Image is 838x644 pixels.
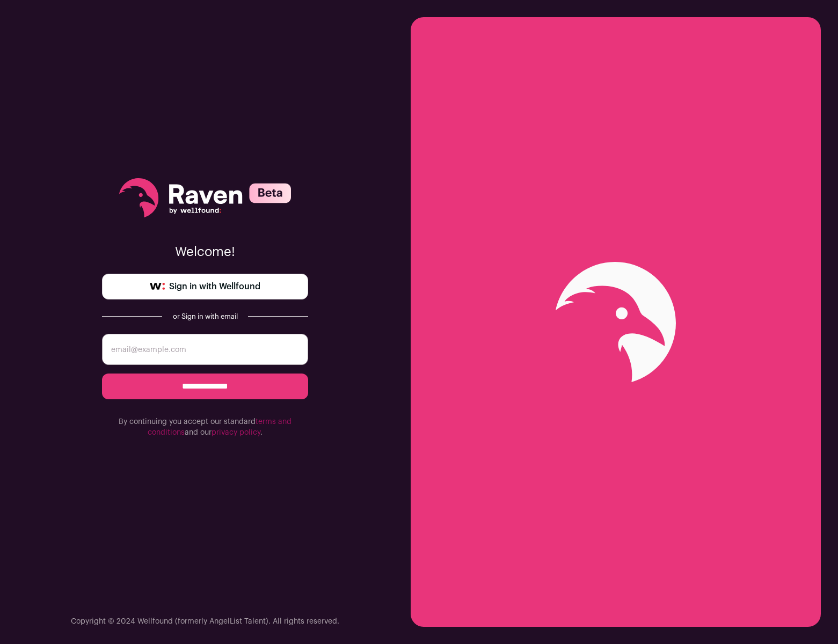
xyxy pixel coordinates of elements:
[71,616,339,627] p: Copyright © 2024 Wellfound (formerly AngelList Talent). All rights reserved.
[171,312,239,321] div: or Sign in with email
[150,283,165,290] img: wellfound-symbol-flush-black-fb3c872781a75f747ccb3a119075da62bfe97bd399995f84a933054e44a575c4.png
[102,274,308,299] a: Sign in with Wellfound
[102,334,308,365] input: email@example.com
[212,429,260,436] a: privacy policy
[169,280,260,293] span: Sign in with Wellfound
[148,418,292,436] a: terms and conditions
[102,244,308,261] p: Welcome!
[102,416,308,438] p: By continuing you accept our standard and our .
